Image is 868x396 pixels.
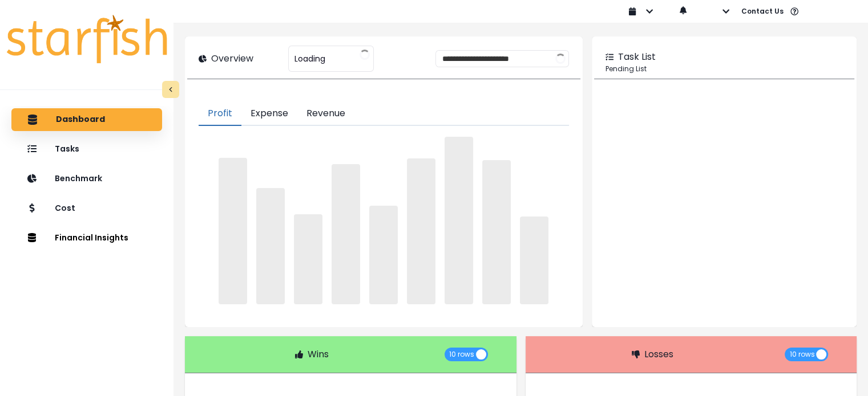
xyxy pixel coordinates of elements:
[644,348,673,361] p: Losses
[605,64,843,74] p: Pending List
[618,50,656,64] p: Task List
[11,227,162,250] button: Financial Insights
[482,160,511,304] span: ‌
[332,164,360,305] span: ‌
[297,102,354,126] button: Revenue
[445,137,473,304] span: ‌
[256,188,285,304] span: ‌
[369,206,398,304] span: ‌
[55,174,102,183] p: Benchmark
[294,47,325,71] span: Loading
[449,348,474,361] span: 10 rows
[11,168,162,190] button: Benchmark
[56,115,105,125] p: Dashboard
[407,158,435,304] span: ‌
[211,52,253,66] p: Overview
[11,108,162,131] button: Dashboard
[789,348,814,361] span: 10 rows
[11,197,162,220] button: Cost
[55,144,79,154] p: Tasks
[55,203,75,213] p: Cost
[241,102,297,126] button: Expense
[219,158,247,304] span: ‌
[294,214,322,304] span: ‌
[520,217,548,304] span: ‌
[199,102,241,126] button: Profit
[308,348,329,361] p: Wins
[11,138,162,161] button: Tasks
